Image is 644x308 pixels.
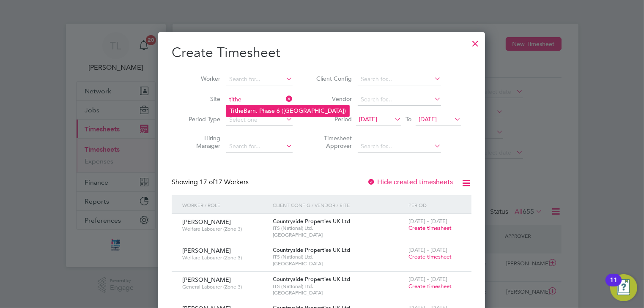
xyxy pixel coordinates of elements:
[273,289,404,296] span: [GEOGRAPHIC_DATA]
[273,260,404,267] span: [GEOGRAPHIC_DATA]
[200,178,249,186] span: 17 Workers
[358,94,441,106] input: Search for...
[182,134,220,150] label: Hiring Manager
[406,195,463,215] div: Period
[358,141,441,153] input: Search for...
[226,114,293,126] input: Select one
[200,178,215,186] span: 17 of
[273,246,350,253] span: Countryside Properties UK Ltd
[273,225,404,232] span: ITS (National) Ltd.
[359,115,377,123] span: [DATE]
[367,178,453,186] label: Hide created timesheets
[273,275,350,283] span: Countryside Properties UK Ltd
[182,95,220,103] label: Site
[273,218,350,225] span: Countryside Properties UK Ltd
[226,141,293,153] input: Search for...
[408,253,452,260] span: Create timesheet
[273,253,404,260] span: ITS (National) Ltd.
[610,274,637,301] button: Open Resource Center, 11 new notifications
[172,178,250,187] div: Showing
[408,246,447,253] span: [DATE] - [DATE]
[273,232,404,238] span: [GEOGRAPHIC_DATA]
[314,95,352,103] label: Vendor
[314,75,352,82] label: Client Config
[182,115,220,123] label: Period Type
[271,195,406,215] div: Client Config / Vendor / Site
[314,134,352,150] label: Timesheet Approver
[182,218,231,226] span: [PERSON_NAME]
[273,283,404,290] span: ITS (National) Ltd.
[226,105,349,117] li: Barn, Phase 6 ([GEOGRAPHIC_DATA])
[226,74,293,85] input: Search for...
[182,226,266,232] span: Welfare Labourer (Zone 3)
[610,280,617,291] div: 11
[182,283,266,290] span: General Labourer (Zone 3)
[230,107,244,114] b: Tithe
[408,224,452,232] span: Create timesheet
[182,75,220,82] label: Worker
[180,195,271,215] div: Worker / Role
[172,44,471,62] h2: Create Timesheet
[358,74,441,85] input: Search for...
[226,94,293,106] input: Search for...
[314,115,352,123] label: Period
[419,115,437,123] span: [DATE]
[408,218,447,225] span: [DATE] - [DATE]
[182,276,231,283] span: [PERSON_NAME]
[408,283,452,290] span: Create timesheet
[182,247,231,254] span: [PERSON_NAME]
[182,254,266,261] span: Welfare Labourer (Zone 3)
[403,114,414,125] span: To
[408,275,447,283] span: [DATE] - [DATE]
